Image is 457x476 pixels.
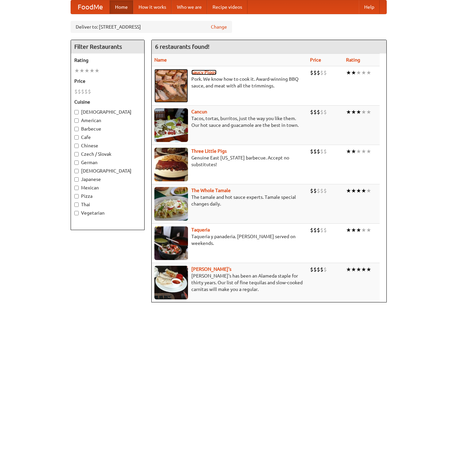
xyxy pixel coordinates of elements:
[313,226,317,234] li: $
[154,148,188,181] img: littlepigs.jpg
[71,40,144,53] h4: Filter Restaurants
[361,187,366,194] li: ★
[89,67,94,74] li: ★
[154,272,305,293] p: [PERSON_NAME]'s has been an Alameda staple for thirty years. Our list of fine tequilas and slow-c...
[191,266,231,272] a: [PERSON_NAME]'s
[191,70,217,75] a: Saucy Piggy
[356,108,361,116] li: ★
[323,226,327,234] li: $
[211,24,227,30] a: Change
[74,135,79,140] input: Cafe
[317,69,320,76] li: $
[74,193,141,199] label: Pizza
[320,69,323,76] li: $
[191,227,210,232] b: Taqueria
[361,226,366,234] li: ★
[74,110,79,114] input: [DEMOGRAPHIC_DATA]
[74,109,141,115] label: [DEMOGRAPHIC_DATA]
[310,69,313,76] li: $
[191,188,231,193] a: The Whole Tamale
[351,69,356,76] li: ★
[320,148,323,155] li: $
[74,57,141,64] h5: Rating
[154,108,188,142] img: cancun.jpg
[361,69,366,76] li: ★
[317,108,320,116] li: $
[351,187,356,194] li: ★
[361,108,366,116] li: ★
[84,67,89,74] li: ★
[366,148,371,155] li: ★
[346,69,351,76] li: ★
[361,148,366,155] li: ★
[74,67,79,74] li: ★
[323,148,327,155] li: $
[359,0,380,14] a: Help
[74,144,79,148] input: Chinese
[154,187,188,221] img: wholetamale.jpg
[110,0,133,14] a: Home
[346,108,351,116] li: ★
[74,201,141,208] label: Thai
[74,194,79,198] input: Pizza
[351,148,356,155] li: ★
[74,184,141,191] label: Mexican
[74,151,141,157] label: Czech / Slovak
[317,187,320,194] li: $
[74,159,141,166] label: German
[310,187,313,194] li: $
[346,148,351,155] li: ★
[356,226,361,234] li: ★
[310,57,321,63] a: Price
[323,187,327,194] li: $
[351,226,356,234] li: ★
[323,69,327,76] li: $
[346,226,351,234] li: ★
[74,169,79,173] input: [DEMOGRAPHIC_DATA]
[84,88,88,95] li: $
[317,226,320,234] li: $
[74,134,141,141] label: Cafe
[74,160,79,165] input: German
[154,76,305,89] p: Pork. We know how to cook it. Award-winning BBQ sauce, and meat with all the trimmings.
[74,78,141,84] h5: Price
[88,88,91,95] li: $
[323,266,327,273] li: $
[154,154,305,168] p: Genuine East [US_STATE] barbecue. Accept no substitutes!
[366,226,371,234] li: ★
[356,148,361,155] li: ★
[154,226,188,260] img: taqueria.jpg
[74,88,78,95] li: $
[313,266,317,273] li: $
[74,176,141,183] label: Japanese
[366,187,371,194] li: ★
[356,187,361,194] li: ★
[320,226,323,234] li: $
[154,69,188,103] img: saucy.jpg
[74,125,141,132] label: Barbecue
[154,57,167,63] a: Name
[366,69,371,76] li: ★
[313,108,317,116] li: $
[172,0,207,14] a: Who we are
[346,266,351,273] li: ★
[313,69,317,76] li: $
[74,210,141,216] label: Vegetarian
[346,57,360,63] a: Rating
[74,99,141,105] h5: Cuisine
[366,266,371,273] li: ★
[74,118,79,123] input: American
[74,203,79,207] input: Thai
[361,266,366,273] li: ★
[154,194,305,207] p: The tamale and hot sauce experts. Tamale special changes daily.
[74,117,141,124] label: American
[313,187,317,194] li: $
[154,115,305,129] p: Tacos, tortas, burritos, just the way you like them. Our hot sauce and guacamole are the best in ...
[323,108,327,116] li: $
[320,187,323,194] li: $
[154,233,305,247] p: Taqueria y panaderia. [PERSON_NAME] served on weekends.
[351,266,356,273] li: ★
[74,127,79,131] input: Barbecue
[310,148,313,155] li: $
